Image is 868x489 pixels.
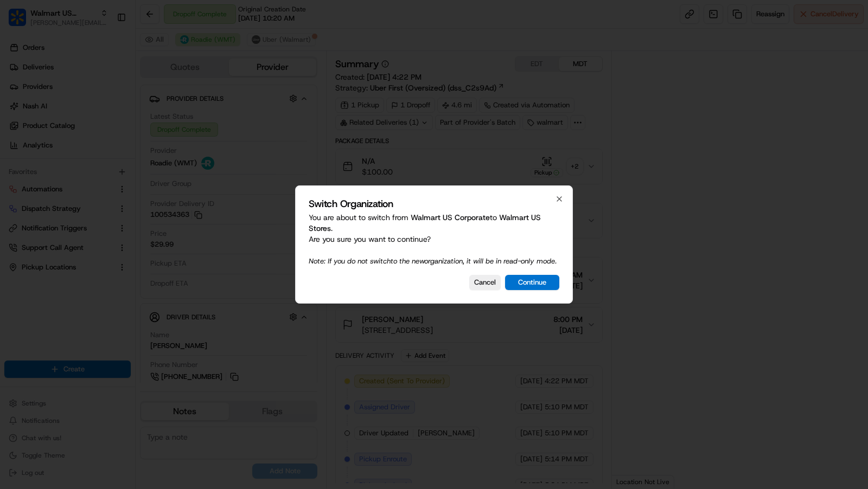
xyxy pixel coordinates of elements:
[309,199,559,209] h2: Switch Organization
[469,275,501,290] button: Cancel
[309,212,559,266] p: You are about to switch from to . Are you sure you want to continue?
[411,213,490,222] span: Walmart US Corporate
[309,256,557,266] span: Note: If you do not switch to the new organization, it will be in read-only mode.
[505,275,559,290] button: Continue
